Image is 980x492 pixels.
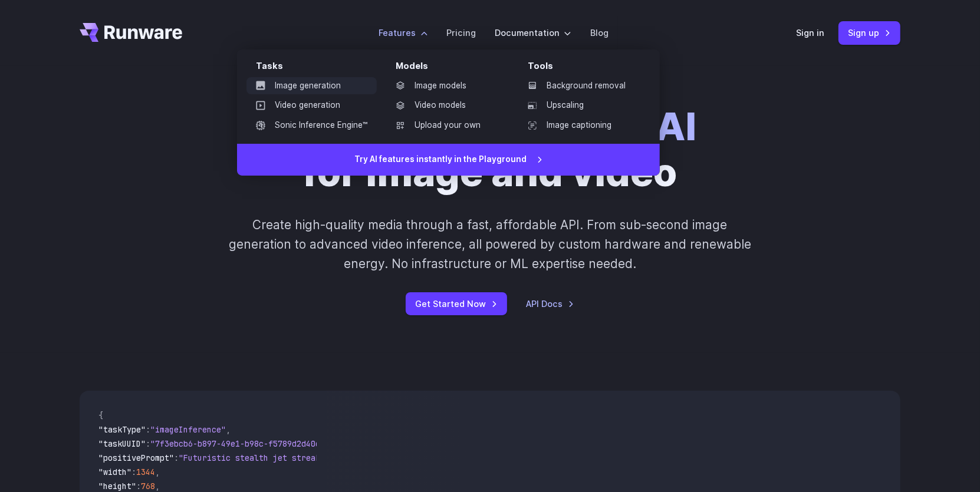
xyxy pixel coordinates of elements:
span: , [155,467,160,477]
a: Pricing [446,26,476,39]
span: : [174,453,179,463]
a: Video generation [246,97,377,114]
a: Background removal [518,77,641,95]
span: , [226,424,231,435]
a: Image models [386,77,509,95]
span: : [146,438,150,449]
span: "positivePrompt" [98,453,174,463]
a: Sonic Inference Engine™ [246,117,377,134]
a: Try AI features instantly in the Playground [237,144,660,176]
div: Models [396,59,509,77]
a: Go to / [80,23,182,42]
p: Create high-quality media through a fast, affordable API. From sub-second image generation to adv... [228,215,753,274]
span: 768 [141,481,155,491]
label: Features [379,26,427,39]
a: Sign up [838,21,900,44]
div: Tasks [256,59,377,77]
span: "Futuristic stealth jet streaking through a neon-lit cityscape with glowing purple exhaust" [179,453,608,463]
a: Upload your own [386,117,509,134]
span: : [146,424,150,435]
span: { [98,410,103,421]
a: Blog [590,26,609,39]
span: "taskType" [98,424,146,435]
span: : [136,481,141,491]
a: Upscaling [518,97,641,114]
a: Image captioning [518,117,641,134]
span: 1344 [136,467,155,477]
span: "taskUUID" [98,438,146,449]
span: "height" [98,481,136,491]
span: : [131,467,136,477]
a: Video models [386,97,509,114]
span: , [155,481,160,491]
a: Sign in [796,26,824,39]
a: API Docs [526,297,574,311]
a: Get Started Now [406,292,507,315]
span: "7f3ebcb6-b897-49e1-b98c-f5789d2d40d7" [150,438,330,449]
a: Image generation [246,77,377,95]
label: Documentation [495,26,571,39]
span: "width" [98,467,131,477]
span: "imageInference" [150,424,226,435]
div: Tools [528,59,641,77]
